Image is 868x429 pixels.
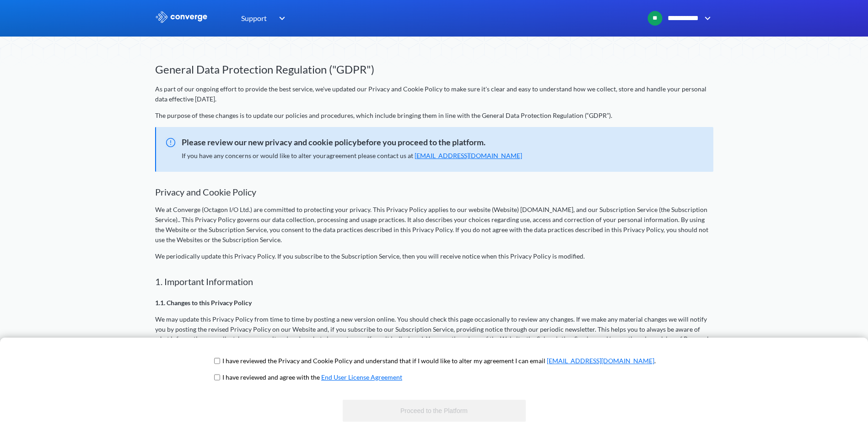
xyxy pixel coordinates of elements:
[241,12,267,24] span: Support
[155,251,713,261] p: We periodically update this Privacy Policy. If you subscribe to the Subscription Service, then yo...
[415,152,522,159] a: [EMAIL_ADDRESS][DOMAIN_NAME]
[547,357,654,365] a: [EMAIL_ADDRESS][DOMAIN_NAME]
[343,400,526,422] button: Proceed to the Platform
[182,152,522,159] span: If you have any concerns or would like to alter your agreement please contact us at
[155,186,713,197] h2: Privacy and Cookie Policy
[321,373,402,381] a: End User License Agreement
[155,111,713,121] p: The purpose of these changes is to update our policies and procedures, which include bringing the...
[155,276,713,287] h2: 1. Important Information
[155,298,713,308] p: 1.1. Changes to this Privacy Policy
[155,205,713,245] p: We at Converge (Octagon I/O Ltd.) are committed to protecting your privacy. This Privacy Policy a...
[699,13,713,24] img: downArrow.svg
[155,84,713,104] p: As part of our ongoing effort to provide the best service, we've updated our Privacy and Cookie P...
[222,356,656,366] p: I have reviewed the Privacy and Cookie Policy and understand that if I would like to alter my agr...
[156,136,704,149] span: Please review our new privacy and cookie policybefore you proceed to the platform.
[155,314,713,355] p: We may update this Privacy Policy from time to time by posting a new version online. You should c...
[273,13,288,24] img: downArrow.svg
[155,11,208,23] img: logo_ewhite.svg
[222,372,402,382] p: I have reviewed and agree with the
